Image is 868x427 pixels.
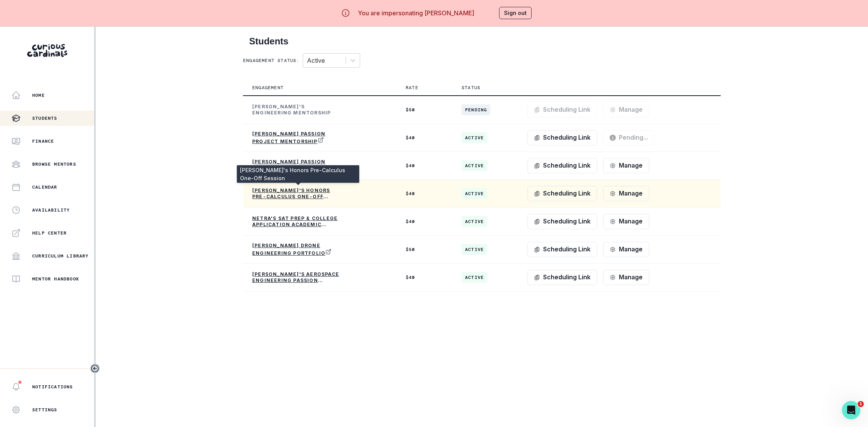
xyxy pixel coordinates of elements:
button: Scheduling Link [527,242,597,257]
button: Manage [603,102,649,117]
button: Manage [603,270,649,285]
p: Students [32,115,57,121]
button: Manage [603,242,649,257]
a: [PERSON_NAME]'s Aerospace Engineering Passion Project [252,271,344,284]
p: Notifications [32,384,73,390]
a: [PERSON_NAME] Passion Project [252,159,344,173]
p: Calendar [32,184,57,190]
p: Settings [32,407,57,413]
a: [PERSON_NAME] Drone Engineering Portfolio [252,243,344,256]
p: $ 40 [406,218,443,225]
a: [PERSON_NAME]'s Honors Pre-Calculus One-Off Session [252,187,344,200]
p: Engagement status: [243,57,300,64]
button: Manage [603,214,649,229]
p: Finance [32,138,54,144]
button: Sign out [499,7,532,19]
button: Scheduling Link [527,102,597,117]
span: active [462,272,487,283]
span: active [462,244,487,255]
button: Manage [603,158,649,173]
p: Mentor Handbook [32,276,79,282]
p: Home [32,92,45,98]
p: Help Center [32,230,67,236]
span: Pending [462,104,490,115]
a: Netra's SAT Prep & College Application Academic Mentorship [252,215,344,228]
p: Browse Mentors [32,161,76,167]
iframe: Intercom live chat [842,401,860,419]
span: active [462,132,487,143]
span: active [462,160,487,171]
span: active [462,188,487,199]
button: Scheduling Link [527,214,597,229]
button: Scheduling Link [527,186,597,201]
p: You are impersonating [PERSON_NAME] [358,8,474,18]
p: [PERSON_NAME]'s Engineering Mentorship [252,104,344,116]
button: Scheduling Link [527,270,597,285]
button: Manage [603,186,649,201]
span: 1 [858,401,864,407]
button: Scheduling Link [527,130,597,145]
p: $ 40 [406,191,443,197]
img: Curious Cardinals Logo [27,44,67,57]
p: $ 40 [406,274,443,280]
p: Engagement [252,85,284,91]
p: Curriculum Library [32,253,89,259]
span: active [462,216,487,227]
h2: Students [249,36,715,47]
p: $ 40 [406,135,443,141]
p: $ 50 [406,246,443,253]
p: Rate [406,85,418,91]
button: Scheduling Link [527,158,597,173]
button: Pending... [603,130,654,145]
p: $ 40 [406,163,443,169]
p: Availability [32,207,70,213]
p: Status [462,85,480,91]
button: Toggle sidebar [90,363,100,373]
a: [PERSON_NAME] Passion Project Mentorship [252,131,344,145]
p: $ 50 [406,107,443,113]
